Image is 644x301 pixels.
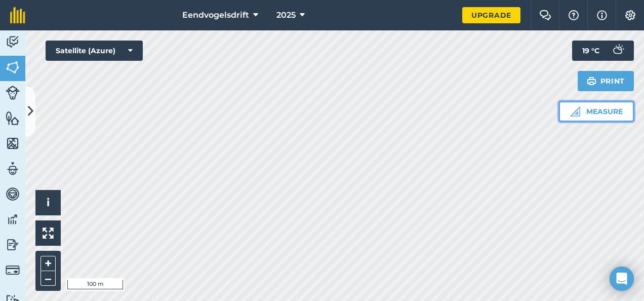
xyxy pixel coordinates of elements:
img: svg+xml;base64,PHN2ZyB4bWxucz0iaHR0cDovL3d3dy53My5vcmcvMjAwMC9zdmciIHdpZHRoPSI1NiIgaGVpZ2h0PSI2MC... [6,110,20,126]
img: svg+xml;base64,PD94bWwgdmVyc2lvbj0iMS4wIiBlbmNvZGluZz0idXRmLTgiPz4KPCEtLSBHZW5lcmF0b3I6IEFkb2JlIE... [6,237,20,252]
img: fieldmargin Logo [10,7,25,23]
img: svg+xml;base64,PD94bWwgdmVyc2lvbj0iMS4wIiBlbmNvZGluZz0idXRmLTgiPz4KPCEtLSBHZW5lcmF0b3I6IEFkb2JlIE... [608,41,628,61]
button: + [41,256,56,271]
span: 2025 [276,9,296,21]
img: svg+xml;base64,PD94bWwgdmVyc2lvbj0iMS4wIiBlbmNvZGluZz0idXRmLTgiPz4KPCEtLSBHZW5lcmF0b3I6IEFkb2JlIE... [6,86,20,100]
a: Upgrade [462,7,520,23]
button: – [41,271,56,286]
button: Print [578,71,634,91]
span: i [47,196,50,209]
img: A question mark icon [568,10,580,20]
button: i [35,190,61,215]
img: svg+xml;base64,PD94bWwgdmVyc2lvbj0iMS4wIiBlbmNvZGluZz0idXRmLTgiPz4KPCEtLSBHZW5lcmF0b3I6IEFkb2JlIE... [6,186,20,202]
span: 19 ° C [582,41,599,61]
div: Open Intercom Messenger [610,267,634,291]
img: svg+xml;base64,PD94bWwgdmVyc2lvbj0iMS4wIiBlbmNvZGluZz0idXRmLTgiPz4KPCEtLSBHZW5lcmF0b3I6IEFkb2JlIE... [6,161,20,176]
img: Two speech bubbles overlapping with the left bubble in the forefront [539,10,551,20]
img: svg+xml;base64,PD94bWwgdmVyc2lvbj0iMS4wIiBlbmNvZGluZz0idXRmLTgiPz4KPCEtLSBHZW5lcmF0b3I6IEFkb2JlIE... [6,34,20,50]
img: svg+xml;base64,PD94bWwgdmVyc2lvbj0iMS4wIiBlbmNvZGluZz0idXRmLTgiPz4KPCEtLSBHZW5lcmF0b3I6IEFkb2JlIE... [6,212,20,227]
img: svg+xml;base64,PHN2ZyB4bWxucz0iaHR0cDovL3d3dy53My5vcmcvMjAwMC9zdmciIHdpZHRoPSIxOSIgaGVpZ2h0PSIyNC... [587,75,596,87]
button: 19 °C [572,41,634,61]
button: Measure [559,101,634,122]
img: A cog icon [624,10,636,20]
span: Eendvogelsdrift [182,9,249,21]
img: svg+xml;base64,PHN2ZyB4bWxucz0iaHR0cDovL3d3dy53My5vcmcvMjAwMC9zdmciIHdpZHRoPSIxNyIgaGVpZ2h0PSIxNy... [597,9,607,21]
img: svg+xml;base64,PHN2ZyB4bWxucz0iaHR0cDovL3d3dy53My5vcmcvMjAwMC9zdmciIHdpZHRoPSI1NiIgaGVpZ2h0PSI2MC... [6,136,20,151]
img: Four arrows, one pointing top left, one top right, one bottom right and the last bottom left [43,228,54,239]
button: Satellite (Azure) [46,41,143,61]
img: svg+xml;base64,PD94bWwgdmVyc2lvbj0iMS4wIiBlbmNvZGluZz0idXRmLTgiPz4KPCEtLSBHZW5lcmF0b3I6IEFkb2JlIE... [6,263,20,277]
img: Ruler icon [570,106,580,117]
img: svg+xml;base64,PHN2ZyB4bWxucz0iaHR0cDovL3d3dy53My5vcmcvMjAwMC9zdmciIHdpZHRoPSI1NiIgaGVpZ2h0PSI2MC... [6,60,20,75]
